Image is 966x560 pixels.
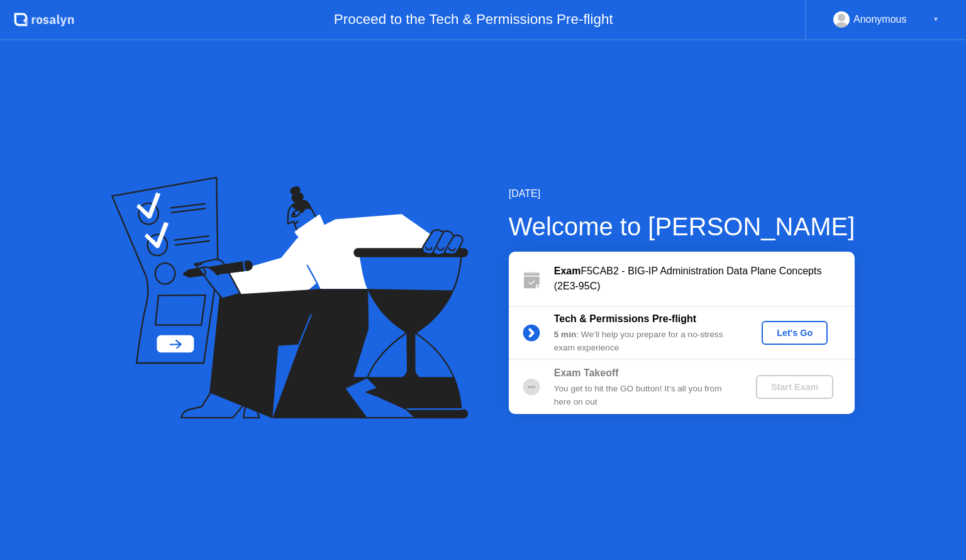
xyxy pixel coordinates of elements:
b: Exam [554,266,581,276]
button: Start Exam [756,375,833,399]
button: Let's Go [762,321,828,345]
b: 5 min [554,330,577,339]
div: Anonymous [853,11,907,28]
div: : We’ll help you prepare for a no-stress exam experience [554,328,735,354]
b: Exam Takeoff [554,367,619,378]
div: Start Exam [761,382,828,392]
div: Let's Go [767,328,823,338]
div: F5CAB2 - BIG-IP Administration Data Plane Concepts (2E3-95C) [554,264,855,294]
b: Tech & Permissions Pre-flight [554,313,696,324]
div: ▼ [933,11,939,28]
div: You get to hit the GO button! It’s all you from here on out [554,383,735,408]
div: Welcome to [PERSON_NAME] [509,208,855,245]
div: [DATE] [509,186,855,201]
